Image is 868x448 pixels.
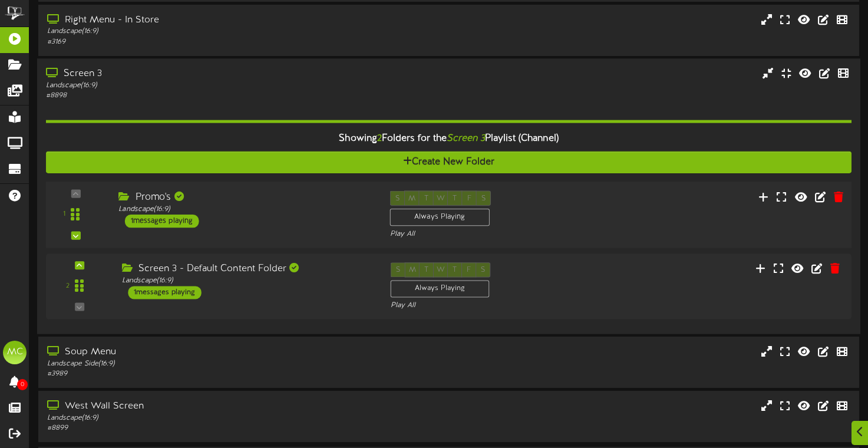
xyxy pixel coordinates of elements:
[118,204,372,214] div: Landscape ( 16:9 )
[122,276,373,286] div: Landscape ( 16:9 )
[37,126,860,151] div: Showing Folders for the Playlist (Channel)
[47,413,371,423] div: Landscape ( 16:9 )
[47,14,371,27] div: Right Menu - In Store
[47,400,371,413] div: West Wall Screen
[447,133,485,144] i: Screen 3
[47,423,371,433] div: # 8899
[390,209,490,226] div: Always Playing
[125,215,199,228] div: 1 messages playing
[17,379,28,390] span: 0
[47,37,371,47] div: # 3169
[122,262,373,276] div: Screen 3 - Default Content Folder
[3,341,27,364] div: MC
[390,229,576,239] div: Play All
[391,301,575,311] div: Play All
[46,67,371,81] div: Screen 3
[47,369,371,379] div: # 3989
[128,286,201,299] div: 1 messages playing
[47,27,371,37] div: Landscape ( 16:9 )
[47,345,371,359] div: Soup Menu
[118,190,372,204] div: Promo's
[46,91,371,101] div: # 8898
[391,280,490,297] div: Always Playing
[377,133,382,144] span: 2
[46,81,371,91] div: Landscape ( 16:9 )
[47,359,371,369] div: Landscape Side ( 16:9 )
[46,151,852,173] button: Create New Folder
